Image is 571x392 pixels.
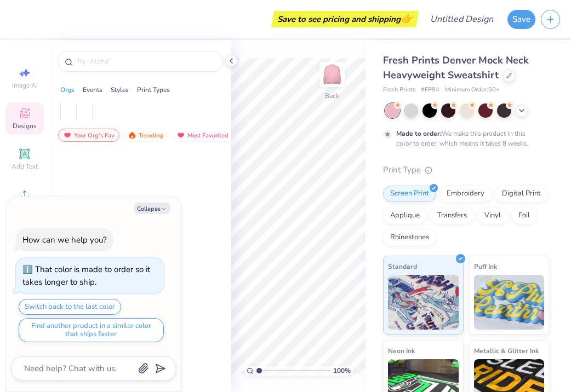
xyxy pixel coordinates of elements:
[383,54,529,82] span: Fresh Prints Denver Mock Neck Heavyweight Sweatshirt
[128,131,136,139] img: trending.gif
[383,207,427,224] div: Applique
[12,81,38,90] span: Image AI
[12,162,38,171] span: Add Text
[176,131,185,139] img: most_fav.gif
[274,11,416,27] div: Save to see pricing and shipping
[511,207,537,224] div: Foil
[333,366,351,376] span: 100 %
[123,129,168,142] div: Trending
[111,85,129,95] div: Styles
[474,261,497,272] span: Puff Ink
[22,234,107,245] div: How can we help you?
[474,275,545,330] img: Puff Ink
[172,129,233,142] div: Most Favorited
[83,85,102,95] div: Events
[388,345,415,356] span: Neon Ink
[421,85,439,95] span: # FP94
[445,85,500,95] span: Minimum Order: 50 +
[383,85,415,95] span: Fresh Prints
[13,122,37,130] span: Designs
[321,64,343,85] img: Back
[325,91,339,101] div: Back
[388,275,459,330] img: Standard
[19,318,164,342] button: Find another product in a similar color that ships faster
[421,8,502,30] input: Untitled Design
[76,56,216,67] input: Try "Alpha"
[60,85,75,95] div: Orgs
[63,131,72,139] img: most_fav.gif
[383,229,436,246] div: Rhinestones
[430,207,474,224] div: Transfers
[401,12,413,25] span: 👉
[439,186,492,202] div: Embroidery
[22,264,150,287] div: That color is made to order so it takes longer to ship.
[495,186,548,202] div: Digital Print
[383,186,436,202] div: Screen Print
[396,129,531,148] div: We make this product in this color to order, which means it takes 8 weeks.
[474,345,539,356] span: Metallic & Glitter Ink
[388,261,417,272] span: Standard
[134,203,170,214] button: Collapse
[58,129,119,142] div: Your Org's Fav
[507,10,535,29] button: Save
[396,129,442,138] strong: Made to order:
[383,164,549,176] div: Print Type
[477,207,508,224] div: Vinyl
[19,299,121,315] button: Switch back to the last color
[137,85,170,95] div: Print Types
